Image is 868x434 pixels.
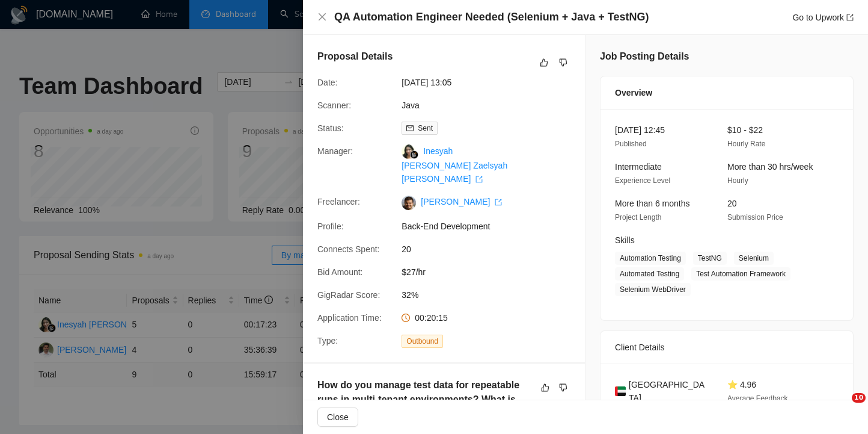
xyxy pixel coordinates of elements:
span: Automation Testing [615,252,686,265]
span: [GEOGRAPHIC_DATA] [629,378,708,405]
span: Sent [418,124,433,132]
button: dislike [556,55,570,70]
span: Skills [615,235,635,245]
span: 20 [402,243,582,256]
a: [PERSON_NAME] export [421,197,502,206]
span: like [540,58,548,67]
h5: Proposal Details [317,49,393,64]
span: ⭐ 4.96 [727,380,756,389]
span: mail [406,125,414,132]
span: Close [327,411,349,424]
img: gigradar-bm.png [410,150,418,159]
span: 10 [852,393,866,403]
span: 32% [402,288,582,302]
span: More than 6 months [615,199,690,208]
iframe: Intercom live chat [827,393,856,422]
span: Hourly Rate [727,140,765,148]
span: $27/hr [402,265,582,279]
span: close [317,12,327,22]
span: Selenium WebDriver [615,283,691,296]
span: Automated Testing [615,267,684,281]
span: like [541,383,549,392]
button: Close [317,408,358,427]
span: Date: [317,78,337,87]
span: Freelancer: [317,197,360,206]
span: export [475,176,483,183]
span: [DATE] 12:45 [615,125,665,135]
button: like [538,380,552,395]
button: like [537,55,551,70]
span: Submission Price [727,213,783,222]
span: dislike [559,383,567,392]
span: Average Feedback [727,394,788,403]
span: Bid Amount: [317,267,363,277]
h5: Job Posting Details [600,49,689,64]
span: Selenium [734,252,774,265]
span: dislike [559,58,567,67]
span: More than 30 hrs/week [727,162,813,172]
button: Close [317,12,327,22]
span: export [846,14,854,21]
span: Outbound [402,335,443,348]
span: Profile: [317,222,344,231]
img: c1d-FKO2JgKQG3Ww6Yt6Nm097tDgLX3swJptsNcIOtkiiakWWfxKQ1cOLuUhsldaib [402,196,416,210]
span: 20 [727,199,737,208]
span: clock-circle [402,314,410,322]
span: Test Automation Framework [691,267,790,281]
span: Overview [615,86,652,99]
span: $10 - $22 [727,125,763,135]
span: Experience Level [615,176,670,185]
span: Status: [317,123,344,133]
span: export [495,199,502,206]
span: [DATE] 13:05 [402,76,582,89]
span: Type: [317,336,338,346]
span: Connects Spent: [317,244,380,254]
span: Scanner: [317,101,351,110]
a: Inesyah [PERSON_NAME] Zaelsyah [PERSON_NAME] export [402,146,507,184]
span: GigRadar Score: [317,290,380,300]
span: Published [615,140,647,148]
a: Go to Upworkexport [792,13,854,22]
h4: QA Automation Engineer Needed (Selenium + Java + TestNG) [334,10,649,25]
span: TestNG [693,252,727,265]
button: dislike [556,380,570,395]
span: Application Time: [317,313,382,323]
span: Manager: [317,146,353,156]
span: 00:20:15 [415,313,448,323]
span: Back-End Development [402,220,582,233]
div: Client Details [615,331,839,364]
span: Project Length [615,213,661,222]
img: 🇦🇪 [615,385,626,398]
span: Hourly [727,176,748,185]
span: Intermediate [615,162,662,172]
a: Java [402,101,420,110]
